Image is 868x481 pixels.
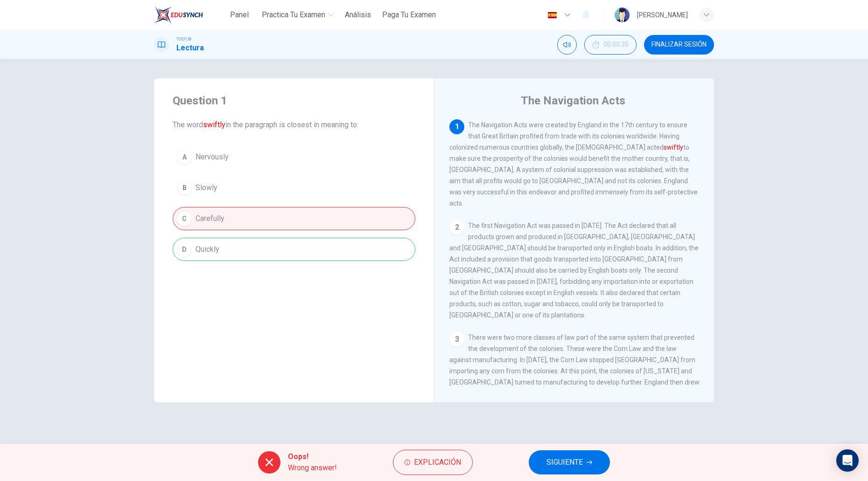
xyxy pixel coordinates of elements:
span: FINALIZAR SESIÓN [651,41,707,48]
div: 3 [449,332,464,347]
div: 1 [449,119,464,134]
span: Oops! [288,451,337,462]
font: swiftly [664,144,683,151]
button: Análisis [341,7,375,23]
button: FINALIZAR SESIÓN [644,35,714,55]
button: Paga Tu Examen [378,7,440,23]
span: Paga Tu Examen [382,9,436,21]
span: The Navigation Acts were created by England in the 17th century to ensure that Great Britain prof... [449,121,698,207]
div: [PERSON_NAME] [637,9,688,21]
span: 00:00:35 [603,41,629,48]
font: swiftly [203,120,225,129]
span: There were two more classes of law part of the same system that prevented the development of the ... [449,334,700,464]
span: Practica tu examen [262,9,325,21]
span: SIGUIENTE [546,456,583,469]
div: 2 [449,220,464,235]
h4: Question 1 [173,93,415,108]
img: EduSynch logo [154,6,203,24]
h4: The Navigation Acts [521,93,625,108]
a: EduSynch logo [154,6,224,24]
button: Panel [224,7,254,23]
div: Open Intercom Messenger [836,449,859,472]
span: Wrong answer! [288,462,337,474]
h1: Lectura [176,42,204,54]
button: 00:00:35 [584,35,637,55]
img: Profile picture [615,7,630,22]
button: Practica tu examen [258,7,337,23]
button: SIGUIENTE [529,450,610,474]
span: Panel [230,9,249,21]
div: Silenciar [557,35,577,55]
button: Explicación [393,450,473,475]
div: Ocultar [584,35,637,55]
img: es [546,12,558,19]
span: Explicación [414,456,461,469]
span: The first Navigation Act was passed in [DATE]. The Act declared that all products grown and produ... [449,222,699,319]
span: Análisis [345,9,371,21]
span: TOEFL® [176,36,191,42]
span: The word in the paragraph is closest in meaning to: [173,119,415,131]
